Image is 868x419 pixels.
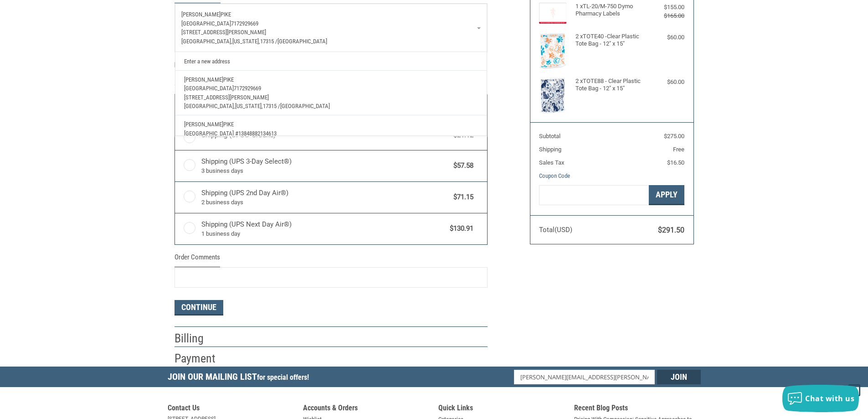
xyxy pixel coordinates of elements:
[175,331,228,346] h2: Billing
[673,146,684,153] span: Free
[648,3,684,12] div: $155.00
[181,29,266,36] span: [STREET_ADDRESS][PERSON_NAME]
[648,78,684,87] div: $60.00
[575,33,646,48] h4: 2 x TOTE40 -Clear Plastic Tote Bag - 12" x 15"
[263,103,280,109] span: 17315 /
[449,160,474,171] span: $57.58
[257,373,309,382] span: for special offers!
[231,20,258,27] span: 7172929669
[175,252,220,267] legend: Order Comments
[168,367,313,390] h5: Join Our Mailing List
[575,3,646,18] h4: 1 x TL-20/M-750 Dymo Pharmacy Labels
[438,403,565,415] h5: Quick Links
[223,76,234,83] span: Pike
[260,38,277,45] span: 17315 /
[180,71,482,115] a: [PERSON_NAME]Pike[GEOGRAPHIC_DATA]7172929669[STREET_ADDRESS][PERSON_NAME][GEOGRAPHIC_DATA],[US_ST...
[175,300,223,316] button: Continue
[184,121,223,128] span: [PERSON_NAME]
[249,130,277,137] span: 8882134613
[649,185,684,206] button: Apply
[539,185,649,206] input: Gift Certificate or Coupon Code
[201,166,449,176] span: 3 business days
[181,20,231,27] span: [GEOGRAPHIC_DATA]
[232,38,260,45] span: [US_STATE],
[184,85,234,92] span: [GEOGRAPHIC_DATA]
[181,38,232,45] span: [GEOGRAPHIC_DATA],
[180,52,482,70] a: Enter a new address
[446,223,474,234] span: $130.91
[539,133,560,140] span: Subtotal
[175,61,488,68] label: My Billing address is the same as my Shipping address
[539,146,561,153] span: Shipping
[303,403,430,415] h5: Accounts & Orders
[539,159,564,166] span: Sales Tax
[175,79,218,94] legend: Shipping Method
[184,130,249,137] span: [GEOGRAPHIC_DATA] #1384
[201,156,449,176] span: Shipping (UPS 3-Day Select®)
[201,229,446,238] span: 1 business day
[181,11,221,18] span: [PERSON_NAME]
[574,403,701,415] h5: Recent Blog Posts
[280,103,330,109] span: [GEOGRAPHIC_DATA]
[175,4,487,52] a: Enter or select a different address
[221,11,231,18] span: Pike
[184,76,223,83] span: [PERSON_NAME]
[223,121,234,128] span: Pike
[235,103,263,109] span: [US_STATE],
[184,103,235,109] span: [GEOGRAPHIC_DATA],
[648,33,684,42] div: $60.00
[175,351,228,366] h2: Payment
[539,226,572,234] span: Total (USD)
[805,393,854,403] span: Chat with us
[168,403,294,415] h5: Contact Us
[180,115,482,161] a: [PERSON_NAME]Pike[GEOGRAPHIC_DATA] #13848882134613[STREET_ADDRESS][GEOGRAPHIC_DATA],[US_STATE],91...
[234,85,261,92] span: 7172929669
[449,192,474,202] span: $71.15
[575,78,646,93] h4: 2 x TOTE88 - Clear Plastic Tote Bag - 12" x 15"
[648,11,684,21] div: $165.00
[658,226,684,234] span: $291.50
[657,370,701,384] input: Join
[201,198,449,207] span: 2 business days
[514,370,655,384] input: Email
[539,172,570,179] a: Coupon Code
[201,219,446,238] span: Shipping (UPS Next Day Air®)
[782,385,859,412] button: Chat with us
[184,94,269,101] span: [STREET_ADDRESS][PERSON_NAME]
[667,159,684,166] span: $16.50
[277,38,327,45] span: [GEOGRAPHIC_DATA]
[201,188,449,207] span: Shipping (UPS 2nd Day Air®)
[664,133,684,140] span: $275.00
